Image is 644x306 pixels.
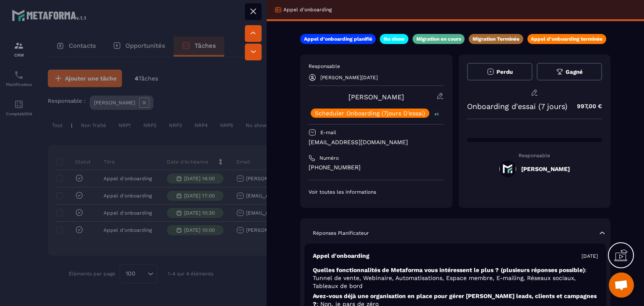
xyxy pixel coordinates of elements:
[313,230,369,236] p: Réponses Planificateur
[416,36,461,42] p: Migration en cours
[566,69,583,75] span: Gagné
[496,69,513,75] span: Perdu
[569,98,602,114] p: 997,00 €
[537,63,602,80] button: Gagné
[313,267,587,289] span: : Tunnel de vente, Webinaire, Automatisations, Espace membre, E-mailing, Réseaux sociaux, Tableau...
[304,36,372,42] p: Appel d’onboarding planifié
[467,63,532,80] button: Perdu
[309,163,444,171] p: [PHONE_NUMBER]
[283,6,332,13] p: Appel d'onboarding
[313,266,598,290] p: Quelles fonctionnalités de Metaforma vous intéressent le plus ? (plusieurs réponses possible)
[309,63,444,70] p: Responsable
[309,138,444,146] p: [EMAIL_ADDRESS][DOMAIN_NAME]
[609,272,634,298] div: Ouvrir le chat
[319,155,339,161] p: Numéro
[320,75,378,80] p: [PERSON_NAME][DATE]
[313,252,369,260] p: Appel d'onboarding
[315,110,425,116] p: Scheduler Onboarding (7jours D'essai)
[521,166,570,172] h5: [PERSON_NAME]
[348,93,404,101] a: [PERSON_NAME]
[320,129,336,136] p: E-mail
[384,36,405,42] p: No show
[467,102,567,111] p: Onboarding d'essai (7 jours)
[582,253,598,259] p: [DATE]
[309,189,444,195] p: Voir toutes les informations
[431,110,441,119] p: +1
[531,36,602,42] p: Appel d’onboarding terminée
[467,153,602,158] p: Responsable
[473,36,519,42] p: Migration Terminée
